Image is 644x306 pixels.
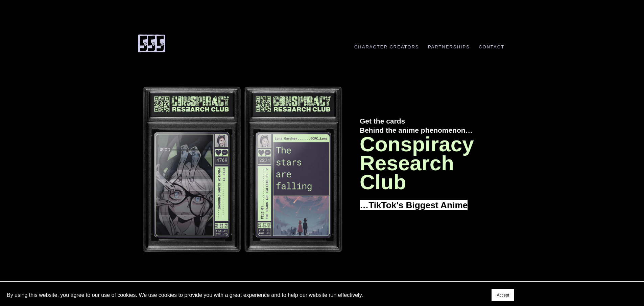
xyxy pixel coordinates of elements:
a: Partnerships [425,44,474,49]
h1: Get the cards Behind the anime phenomenon… [360,116,508,211]
p: By using this website, you agree to our use of cookies. We use cookies to provide you with a grea... [7,290,363,300]
span: Accept [497,293,509,298]
span: …TikTok's Biggest Anime [360,200,468,210]
span: Conspiracy Research Club [360,132,474,194]
img: 555 Comic [136,34,167,53]
a: 555 Comic [136,38,167,48]
a: Contact [475,44,508,49]
a: Character Creators [351,44,423,49]
button: Accept [492,289,514,301]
